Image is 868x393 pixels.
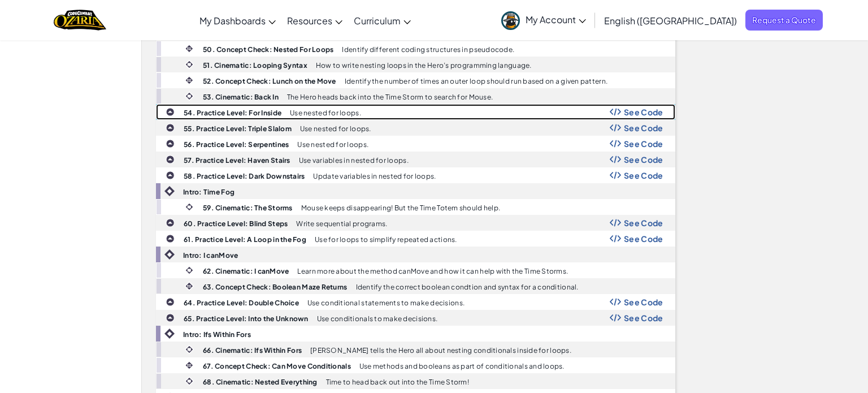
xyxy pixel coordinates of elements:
[199,15,266,27] span: My Dashboards
[156,342,675,357] a: 66. Cinematic: Ifs Within Fors [PERSON_NAME] tells the Hero all about nesting conditionals inside...
[203,362,351,370] b: 67. Concept Check: Can Move Conditionals
[610,108,621,116] img: Show Code Logo
[184,156,290,165] b: 57. Practice Level: Haven Stairs
[166,297,175,306] img: IconPracticeLevel.svg
[184,91,194,101] img: IconCinematic.svg
[184,265,194,275] img: IconCinematic.svg
[166,107,175,116] img: IconPracticeLevel.svg
[300,125,371,132] p: Use nested for loops.
[164,249,175,260] img: IconIntro.svg
[156,231,675,247] a: 61. Practice Level: A Loop in the Fog Use for loops to simplify repeated actions. Show Code Logo ...
[624,234,663,243] span: See Code
[156,88,675,104] a: 53. Cinematic: Back In The Hero heads back into the Time Storm to search for Mouse.
[184,202,194,212] img: IconCinematic.svg
[156,152,675,167] a: 57. Practice Level: Haven Stairs Use variables in nested for loops. Show Code Logo See Code
[156,310,675,326] a: 65. Practice Level: Into the Unknown Use conditionals to make decisions. Show Code Logo See Code
[326,378,469,386] p: Time to head back out into the Time Storm!
[156,72,675,88] a: 52. Concept Check: Lunch on the Move Identify the number of times an outer loop should run based ...
[287,93,493,101] p: The Hero heads back into the Time Storm to search for Mouse.
[156,262,675,278] a: 62. Cinematic: I canMove Learn more about the method canMove and how it can help with the Time St...
[156,357,675,373] a: 67. Concept Check: Can Move Conditionals Use methods and booleans as part of conditionals and loops.
[496,2,592,38] a: My Account
[203,61,307,70] b: 51. Cinematic: Looping Syntax
[183,188,235,196] b: Intro: Time Fog
[345,77,607,85] p: Identify the number of times an outer loop should run based on a given pattern.
[624,171,663,180] span: See Code
[610,298,621,306] img: Show Code Logo
[287,15,332,27] span: Resources
[156,215,675,231] a: 60. Practice Level: Blind Steps Write sequential programs. Show Code Logo See Code
[203,283,348,291] b: 63. Concept Check: Boolean Maze Returns
[156,136,675,152] a: 56. Practice Level: Serpentines Use nested for loops. Show Code Logo See Code
[624,313,663,322] span: See Code
[166,234,175,243] img: IconPracticeLevel.svg
[301,204,500,211] p: Mouse keeps disappearing! But the Time Totem should help.
[54,8,106,32] img: Home
[307,299,465,306] p: Use conditional statements to make decisions.
[624,297,663,306] span: See Code
[359,362,565,370] p: Use methods and booleans as part of conditionals and loops.
[610,219,621,227] img: Show Code Logo
[610,124,621,132] img: Show Code Logo
[183,251,238,260] b: Intro: I canMove
[184,376,194,386] img: IconCinematic.svg
[354,15,401,27] span: Curriculum
[290,109,361,116] p: Use nested for loops.
[598,5,743,36] a: English ([GEOGRAPHIC_DATA])
[610,140,621,148] img: Show Code Logo
[317,315,437,322] p: Use conditionals to make decisions.
[526,14,586,25] span: My Account
[203,204,293,212] b: 59. Cinematic: The Storms
[297,141,368,148] p: Use nested for loops.
[166,139,175,148] img: IconPracticeLevel.svg
[164,329,175,339] img: IconIntro.svg
[184,124,292,133] b: 55. Practice Level: Triple Slalom
[203,267,289,275] b: 62. Cinematic: I canMove
[156,294,675,310] a: 64. Practice Level: Double Choice Use conditional statements to make decisions. Show Code Logo Se...
[356,283,579,291] p: Identify the correct boolean condtion and syntax for a conditional.
[184,281,194,291] img: IconInteractive.svg
[348,5,416,36] a: Curriculum
[184,44,194,54] img: IconInteractive.svg
[299,157,409,164] p: Use variables in nested for loops.
[624,155,663,164] span: See Code
[194,5,281,36] a: My Dashboards
[203,346,302,355] b: 66. Cinematic: Ifs Within Fors
[316,62,532,69] p: How to write nesting loops in the Hero’s programming language.
[624,107,663,116] span: See Code
[624,139,663,148] span: See Code
[184,109,281,117] b: 54. Practice Level: For Inside
[184,344,194,355] img: IconCinematic.svg
[184,235,306,244] b: 61. Practice Level: A Loop in the Fog
[624,218,663,227] span: See Code
[166,123,175,132] img: IconPracticeLevel.svg
[184,172,305,180] b: 58. Practice Level: Dark Downstairs
[296,220,387,227] p: Write sequential programs.
[184,59,194,70] img: IconCinematic.svg
[184,75,194,85] img: IconInteractive.svg
[184,219,288,228] b: 60. Practice Level: Blind Steps
[164,186,175,196] img: IconIntro.svg
[166,313,175,322] img: IconPracticeLevel.svg
[610,171,621,179] img: Show Code Logo
[156,373,675,389] a: 68. Cinematic: Nested Everything Time to head back out into the Time Storm!
[297,267,568,275] p: Learn more about the method canMove and how it can help with the Time Storms.
[184,360,194,370] img: IconInteractive.svg
[610,235,621,243] img: Show Code Logo
[313,172,436,180] p: Update variables in nested for loops.
[315,236,457,243] p: Use for loops to simplify repeated actions.
[624,123,663,132] span: See Code
[203,77,336,85] b: 52. Concept Check: Lunch on the Move
[501,11,520,30] img: avatar
[184,314,309,323] b: 65. Practice Level: Into the Unknown
[166,171,175,180] img: IconPracticeLevel.svg
[54,8,106,32] a: Ozaria by CodeCombat logo
[184,299,299,307] b: 64. Practice Level: Double Choice
[610,156,621,163] img: Show Code Logo
[156,199,675,215] a: 59. Cinematic: The Storms Mouse keeps disappearing! But the Time Totem should help.
[156,57,675,72] a: 51. Cinematic: Looping Syntax How to write nesting loops in the Hero’s programming language.
[745,10,823,31] a: Request a Quote
[156,120,675,136] a: 55. Practice Level: Triple Slalom Use nested for loops. Show Code Logo See Code
[156,41,675,57] a: 50. Concept Check: Nested For Loops Identify different coding structures in pseudocode.
[604,15,737,27] span: English ([GEOGRAPHIC_DATA])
